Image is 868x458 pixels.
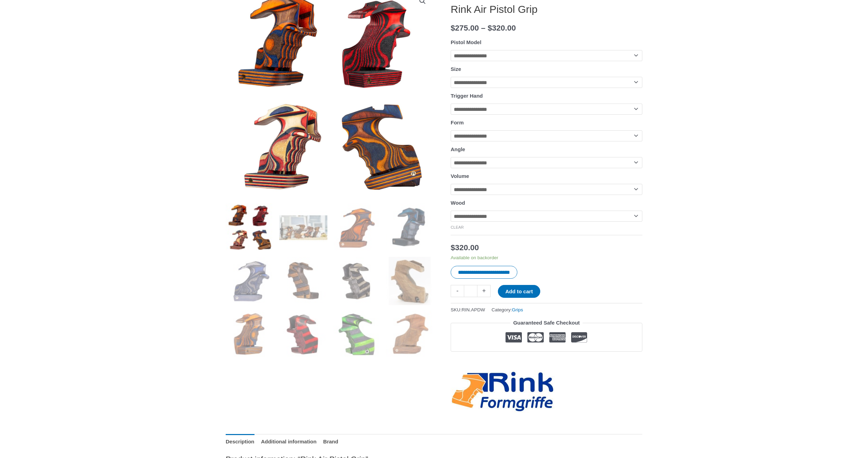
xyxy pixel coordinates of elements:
img: Rink Air Pistol Grip [226,203,274,252]
span: $ [487,24,492,32]
label: Form [451,120,464,125]
span: RIN.APDW [462,307,485,312]
label: Volume [451,173,469,179]
bdi: 320.00 [487,24,516,32]
label: Trigger Hand [451,93,483,99]
h1: Rink Air Pistol Grip [451,3,642,16]
img: Rink Air Pistol Grip - Image 11 [333,310,381,359]
a: Description [226,434,254,449]
bdi: 275.00 [451,24,479,32]
a: Brand [323,434,338,449]
input: Product quantity [464,285,477,297]
span: $ [451,24,455,32]
label: Wood [451,200,465,206]
img: Rink Air Pistol Grip - Image 9 [226,310,274,359]
button: Add to cart [498,285,540,298]
img: Rink Air Pistol Grip - Image 2 [279,203,327,252]
img: Rink Air Pistol Grip - Image 7 [333,257,381,305]
span: SKU: [451,305,485,314]
img: Rink Air Pistol Grip - Image 4 [386,203,434,252]
img: Rink Air Pistol Grip - Image 5 [226,257,274,305]
label: Angle [451,146,465,152]
img: Rink Air Pistol Grip - Image 3 [333,203,381,252]
legend: Guaranteed Safe Checkout [510,318,583,328]
img: Rink Air Pistol Grip - Image 6 [279,257,327,305]
img: Rink Air Pistol Grip - Image 10 [279,310,327,359]
span: Category: [492,305,523,314]
bdi: 320.00 [451,243,479,252]
label: Size [451,66,461,72]
a: + [477,285,491,297]
label: Pistol Model [451,39,481,45]
a: - [451,285,464,297]
span: $ [451,243,455,252]
a: Rink-Formgriffe [451,370,555,413]
a: Additional information [261,434,317,449]
span: – [481,24,486,32]
a: Clear options [451,225,464,229]
img: Rink Air Pistol Grip - Image 12 [386,310,434,359]
iframe: Customer reviews powered by Trustpilot [451,357,642,365]
a: Grips [512,307,523,312]
img: Rink Air Pistol Grip - Image 8 [386,257,434,305]
p: Available on backorder [451,255,642,261]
